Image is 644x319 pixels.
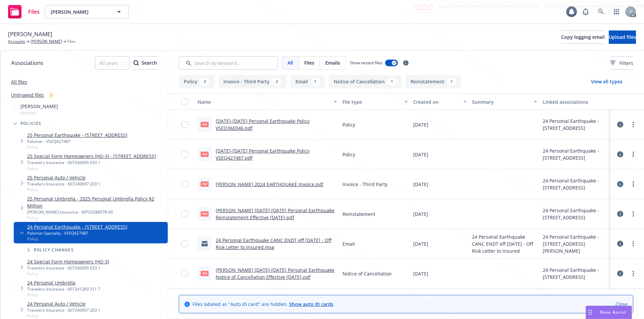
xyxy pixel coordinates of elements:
span: Filters [620,60,633,67]
input: Search by keyword... [179,56,278,70]
input: Toggle Row Selected [181,211,188,217]
a: more [629,150,637,158]
a: more [629,210,637,218]
span: pdf [201,181,209,186]
div: 24 Personal Earthquake - [STREET_ADDRESS] [543,207,608,221]
a: Show auto ID cards [289,301,333,307]
div: Travelers Insurance - 607240695 633 1 [27,265,109,271]
div: Linked associations [543,98,608,105]
a: 25 Personal Auto / Vehicle [27,174,100,181]
button: View all types [580,75,633,88]
span: [DATE] [413,181,428,188]
div: Name [198,98,330,105]
div: [PERSON_NAME] [543,247,608,254]
span: Policy [27,166,156,171]
span: Notice of Cancellation [342,270,392,277]
span: Policy [27,292,100,298]
button: Reinstatement [406,75,461,88]
div: [PERSON_NAME] Insurance - MPU0288078-00 [27,209,165,215]
a: more [629,121,637,129]
span: Policy [27,144,127,150]
span: Files labeled as "Auto ID card" are hidden. [193,301,333,308]
span: [DATE] [413,211,428,218]
a: [PERSON_NAME] 2024 EARTHQUAKE Invoice.pdf [216,181,323,187]
div: 1 [447,78,456,85]
div: 3 [200,78,209,85]
button: Name [195,94,340,110]
a: more [629,180,637,188]
a: Switch app [610,5,623,18]
span: pdf [201,211,209,216]
span: Filters [610,60,633,67]
span: Policy [27,236,127,242]
input: Toggle Row Selected [181,151,188,158]
div: Search [133,57,157,69]
span: 24 Personal Earthquake CANC ENDT eff [DATE] - Off Risk Letter to Insured [472,233,537,254]
button: Created on [411,94,469,110]
a: 24 Special Form Homeowners (HO-3) [27,258,109,265]
div: 24 Personal Earthquake - [STREET_ADDRESS] [543,117,608,132]
a: [DATE]-[DATE] Personal Earthquake Policy VSEQ360346.pdf [216,118,310,131]
div: 2 [272,78,281,85]
span: Files [67,38,76,45]
input: Toggle Row Selected [181,121,188,128]
svg: Search [133,60,139,66]
span: Policy [27,271,109,276]
span: Upload files [609,34,636,40]
div: 24 Personal Earthquake - [STREET_ADDRESS] [543,266,608,281]
input: Toggle Row Selected [181,240,188,247]
span: Policy changes [34,248,74,252]
a: 25 Personal Umbrella - 2025 Personal Umbrella Policy $2 Million [27,195,165,209]
button: File type [340,94,410,110]
span: Copy logging email [561,34,605,40]
button: Notice of Cancellation [329,75,401,88]
a: more [629,240,637,248]
a: [DATE]-[DATE] Personal Earthquake Policy VSEQ427487.pdf [216,148,310,161]
span: Policy [342,121,355,128]
div: 24 Personal Earthquake - [STREET_ADDRESS] [543,233,608,247]
button: [PERSON_NAME] [45,5,129,18]
span: [DATE] [413,240,428,247]
span: Email [342,240,355,247]
span: Policy [27,313,100,319]
a: Report a Bug [579,5,592,18]
a: more [629,269,637,277]
span: pdf [201,122,209,127]
button: Nova Assist [586,306,632,319]
a: [PERSON_NAME] [DATE]-[DATE] Personal Earthquake Notice of Cancellation Effective [DATE].pdf [216,267,334,280]
button: Invoice - Third Party [218,75,286,88]
div: Travelers Insurance - 607240697 203 1 [27,307,100,313]
span: [DATE] [413,151,428,158]
div: 2 [47,91,56,99]
span: Account [20,110,58,115]
span: Policy [342,151,355,158]
div: Drag to move [586,306,594,319]
button: Linked associations [540,94,610,110]
button: SearchSearch [133,56,157,70]
span: All [287,59,293,66]
input: Toggle Row Selected [181,270,188,277]
a: Accounts [8,38,25,45]
span: Files [304,59,314,66]
input: Toggle Row Selected [181,181,188,187]
button: Policy [179,75,214,88]
a: 25 Special Form Homeowners (HO-3) - [STREET_ADDRESS] [27,153,156,160]
div: Travelers Insurance - 607240697 203 1 [27,181,100,187]
a: [PERSON_NAME] [31,38,62,45]
span: Nova Assist [600,309,626,315]
div: 1 [387,78,396,85]
div: 24 Personal Earthquake - [STREET_ADDRESS] [543,177,608,191]
span: pdf [201,152,209,157]
span: Invoice - Third Party [342,181,387,188]
a: 24 Personal Auto / Vehicle [27,300,100,307]
div: Travelers Insurance - 607241269 311 7 [27,286,100,292]
div: Travelers Insurance - 607240695 633 1 [27,160,156,165]
span: [PERSON_NAME] [20,103,58,110]
div: Palomar Specialty - VSEQ427487 [27,230,127,236]
a: 24 Personal Earthquake CANC ENDT eff [DATE] - Off Risk Letter to Insured.msg [216,237,331,250]
button: Copy logging email [561,30,605,44]
div: 1 [311,78,320,85]
button: Filters [610,56,633,70]
span: Associations [11,59,43,67]
a: 25 Personal Earthquake - [STREET_ADDRESS] [27,132,127,139]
